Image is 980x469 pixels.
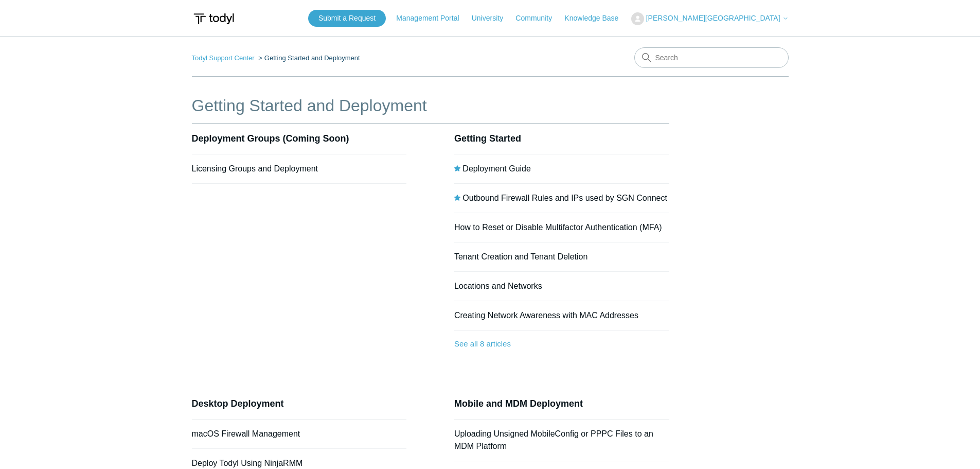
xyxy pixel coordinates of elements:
a: Creating Network Awareness with MAC Addresses [454,311,638,320]
a: Locations and Networks [454,282,542,290]
a: Getting Started [454,133,521,144]
a: Knowledge Base [564,13,629,24]
a: Community [515,13,562,24]
h1: Getting Started and Deployment [192,93,669,118]
a: See all 8 articles [454,331,669,358]
img: Todyl Support Center Help Center home page [192,9,236,28]
span: [PERSON_NAME][GEOGRAPHIC_DATA] [646,14,780,22]
a: Deploy Todyl Using NinjaRMM [192,459,303,467]
a: Licensing Groups and Deployment [192,164,318,173]
input: Search [634,47,789,68]
a: Deployment Guide [462,164,531,173]
li: Getting Started and Deployment [256,54,360,62]
a: Mobile and MDM Deployment [454,398,583,409]
a: Submit a Request [308,10,386,27]
a: Todyl Support Center [192,54,255,62]
a: macOS Firewall Management [192,429,300,438]
a: Deployment Groups (Coming Soon) [192,133,349,144]
svg: Promoted article [454,195,460,201]
li: Todyl Support Center [192,54,257,62]
a: Outbound Firewall Rules and IPs used by SGN Connect [462,194,667,202]
a: Management Portal [396,13,469,24]
a: Tenant Creation and Tenant Deletion [454,252,587,261]
button: [PERSON_NAME][GEOGRAPHIC_DATA] [631,12,789,25]
a: University [472,13,513,24]
a: Uploading Unsigned MobileConfig or PPPC Files to an MDM Platform [454,429,653,450]
a: Desktop Deployment [192,398,284,409]
a: How to Reset or Disable Multifactor Authentication (MFA) [454,223,662,232]
svg: Promoted article [454,165,460,171]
